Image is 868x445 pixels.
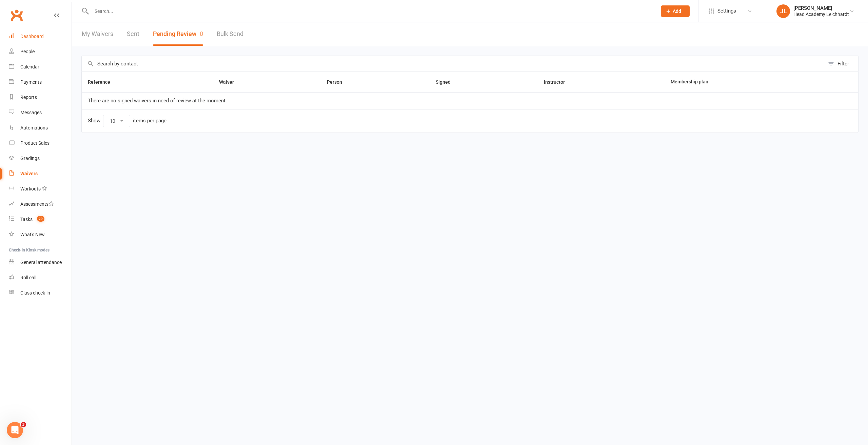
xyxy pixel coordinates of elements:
[20,156,40,161] div: Gradings
[20,260,62,265] div: General attendance
[20,64,39,69] div: Calendar
[9,197,72,212] a: Assessments
[20,201,54,207] div: Assessments
[9,105,72,120] a: Messages
[327,78,350,86] button: Person
[8,7,25,24] a: Clubworx
[9,227,72,242] a: What's New
[217,22,243,46] a: Bulk Send
[20,217,33,222] div: Tasks
[9,255,72,270] a: General attendance kiosk mode
[21,422,26,427] span: 3
[20,140,50,146] div: Product Sales
[88,78,118,86] button: Reference
[9,120,72,136] a: Automations
[82,92,858,109] td: There are no signed waivers in need of review at the moment.
[837,60,849,68] div: Filter
[7,422,23,438] iframe: Intercom live chat
[219,79,241,85] span: Waiver
[327,79,350,85] span: Person
[436,78,458,86] button: Signed
[20,79,42,85] div: Payments
[776,4,790,18] div: JL
[82,22,113,46] a: My Waivers
[9,285,72,301] a: Class kiosk mode
[793,5,849,11] div: [PERSON_NAME]
[793,11,849,17] div: Head Academy Leichhardt
[219,78,241,86] button: Waiver
[90,6,652,16] input: Search...
[673,8,681,14] span: Add
[9,29,72,44] a: Dashboard
[9,212,72,227] a: Tasks 29
[20,186,41,191] div: Workouts
[661,5,690,17] button: Add
[20,49,35,54] div: People
[88,115,166,127] div: Show
[88,79,118,85] span: Reference
[133,118,166,124] div: items per page
[9,270,72,285] a: Roll call
[37,216,44,222] span: 29
[20,290,50,296] div: Class check-in
[9,44,72,59] a: People
[9,90,72,105] a: Reports
[9,181,72,197] a: Workouts
[717,3,736,19] span: Settings
[544,79,572,85] span: Instructor
[20,171,38,176] div: Waivers
[9,151,72,166] a: Gradings
[9,136,72,151] a: Product Sales
[20,125,48,130] div: Automations
[544,78,572,86] button: Instructor
[127,22,139,46] a: Sent
[20,232,45,237] div: What's New
[9,75,72,90] a: Payments
[9,166,72,181] a: Waivers
[200,30,203,37] span: 0
[20,275,36,280] div: Roll call
[20,110,42,115] div: Messages
[9,59,72,75] a: Calendar
[20,95,37,100] div: Reports
[82,56,825,72] input: Search by contact
[436,79,458,85] span: Signed
[153,22,203,46] button: Pending Review0
[665,72,820,92] th: Membership plan
[825,56,858,72] button: Filter
[20,34,44,39] div: Dashboard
